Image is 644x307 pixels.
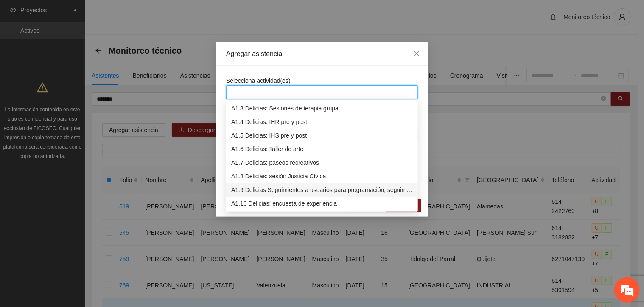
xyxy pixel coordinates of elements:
div: A1.8 Delicias: sesión Justicia Cívica [226,169,418,183]
div: Minimizar ventana de chat en vivo [139,4,160,25]
div: Agregar asistencia [226,49,418,59]
div: A1.7 Delicias: paseos recreativos [226,156,418,169]
div: A1.8 Delicias: sesión Justicia Cívica [231,172,413,181]
div: A1.5 Delicias: IHS pre y post [231,131,413,140]
div: Chatear ahora [46,214,120,231]
div: A1.3 Delicias: Sesiones de terapia grupal [226,101,418,115]
div: A1.3 Delicias: Sesiones de terapia grupal [231,104,413,113]
div: A1.6 Delicias: Taller de arte [226,142,418,156]
div: A1.4 Delicias: IHR pre y post [226,115,418,129]
div: A1.4 Delicias: IHR pre y post [231,117,413,127]
div: A1.10 Delicias: encuesta de experiencia [231,199,413,208]
div: A1.10 Delicias: encuesta de experiencia [226,197,418,210]
span: No hay ninguna conversación en curso [21,115,145,202]
button: Close [405,42,428,65]
div: Conversaciones [44,44,143,54]
div: A1.9 Delicias Seguimientos a usuarios para programación, seguimiento y canalización. [231,185,413,194]
div: A1.9 Delicias Seguimientos a usuarios para programación, seguimiento y canalización. [226,183,418,197]
div: A1.5 Delicias: IHS pre y post [226,129,418,142]
span: close [413,50,420,57]
div: A1.6 Delicias: Taller de arte [231,144,413,154]
span: Selecciona actividad(es) [226,77,291,84]
div: A1.7 Delicias: paseos recreativos [231,158,413,167]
